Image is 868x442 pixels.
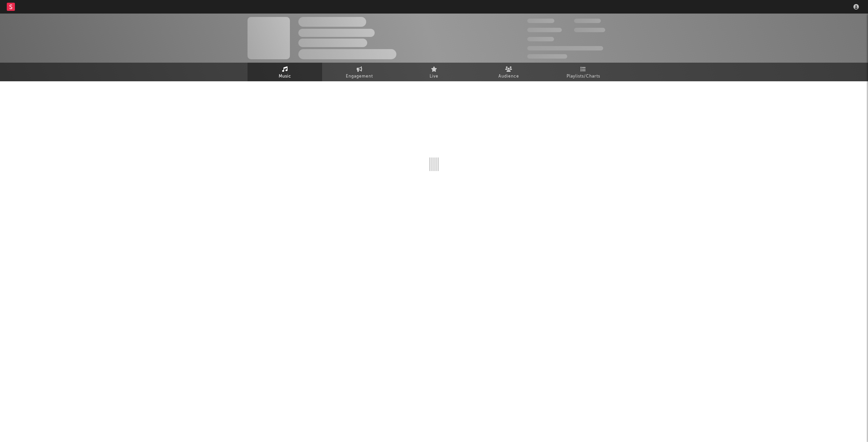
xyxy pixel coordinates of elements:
[430,72,438,81] span: Live
[574,19,601,23] span: 100.000
[527,19,554,23] span: 300.000
[279,72,291,81] span: Music
[567,72,600,81] span: Playlists/Charts
[322,63,397,81] a: Engagement
[527,54,567,59] span: Jump Score: 85.0
[527,37,554,41] span: 100.000
[397,63,471,81] a: Live
[546,63,620,81] a: Playlists/Charts
[346,72,373,81] span: Engagement
[527,28,562,32] span: 50.000.000
[498,72,519,81] span: Audience
[248,63,322,81] a: Music
[527,46,603,50] span: 50.000.000 Monthly Listeners
[574,28,605,32] span: 1.000.000
[471,63,546,81] a: Audience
